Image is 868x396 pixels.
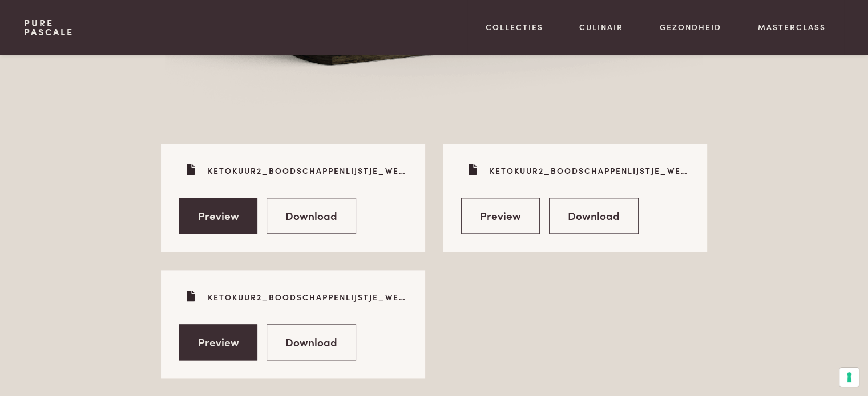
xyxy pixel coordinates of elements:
[267,324,356,360] a: Download
[179,324,258,360] a: Preview
[208,291,407,303] p: Ketokuur2_boodschappenlijstje_week1en2.pdf
[486,21,543,33] a: Collecties
[267,198,356,234] a: Download
[490,165,689,177] p: Ketokuur2_boodschappenlijstje_week2.pdf
[549,198,639,234] a: Download
[579,21,623,33] a: Culinair
[179,198,258,234] a: Preview
[758,21,826,33] a: Masterclass
[660,21,721,33] a: Gezondheid
[208,165,407,177] p: Ketokuur2_boodschappenlijstje_week1.pdf
[839,368,859,387] button: Uw voorkeuren voor toestemming voor trackingtechnologieën
[461,198,540,234] a: Preview
[24,18,74,36] a: PurePascale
